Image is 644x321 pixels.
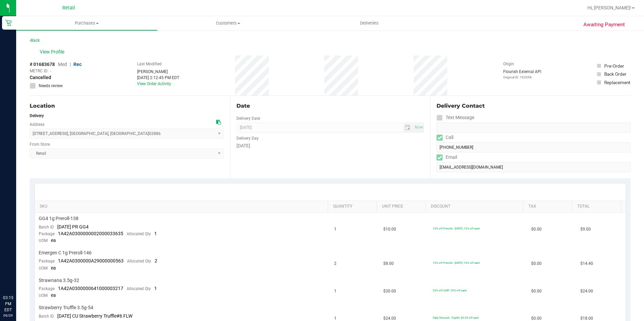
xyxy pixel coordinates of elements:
[39,225,54,229] span: Batch ID
[30,102,224,110] div: Location
[30,68,49,74] span: METRC ID:
[583,21,625,29] span: Awaiting Payment
[503,75,541,80] p: Original ID: 162696
[158,20,298,26] span: Customers
[30,141,50,147] label: From Store
[57,313,132,319] span: [DATE] CU Strawberry Truffle#6 FLW
[236,142,424,149] div: [DATE]
[503,61,514,67] label: Origin
[154,286,157,291] span: 1
[236,102,424,110] div: Date
[39,277,79,284] span: Strawnana 3.5g-32
[30,38,40,43] a: Back
[531,288,542,294] span: $0.00
[51,292,56,298] span: ea
[30,121,44,128] label: Address
[216,119,221,126] div: Copy address to clipboard
[580,226,591,233] span: $9.00
[531,226,542,233] span: $0.00
[51,238,56,243] span: ea
[383,288,396,294] span: $30.00
[433,289,466,292] span: 20% off GMP: 20% off each
[39,250,92,256] span: Emergen C 1g Preroll-146
[39,266,47,271] span: UOM
[39,305,93,311] span: Strawberry Truffle 3.5g-54
[3,313,13,318] p: 09/29
[334,226,336,233] span: 1
[137,81,171,86] a: View Order Activity
[351,20,388,26] span: Deliveries
[51,265,56,271] span: ea
[39,215,78,222] span: GG4 1g Preroll-138
[236,135,259,141] label: Delivery Day
[3,295,13,313] p: 03:15 PM EDT
[433,227,480,230] span: 10% off Prerolls - [DATE]: 10% off each
[39,286,55,291] span: Package
[70,62,71,67] span: |
[7,267,27,287] iframe: Resource center
[39,259,55,263] span: Package
[5,20,12,26] inline-svg: Retail
[40,48,67,56] span: View Profile
[157,16,298,30] a: Customers
[604,63,624,69] div: Pre-Order
[30,113,44,118] strong: Delivery
[580,288,593,294] span: $24.00
[30,74,51,81] span: Cancelled
[58,231,123,236] span: 1A42A0300000002000033635
[58,258,124,263] span: 1A42A0300000A29000000563
[137,69,179,75] div: [PERSON_NAME]
[299,16,440,30] a: Deliveries
[433,261,480,264] span: 10% off Prerolls - [DATE]: 10% off each
[433,316,479,319] span: Daily Discount - Eighth: $6.00 off each
[73,62,82,67] span: Rec
[383,260,394,267] span: $8.00
[155,258,157,263] span: 2
[127,259,151,263] span: Allocated Qty
[604,79,630,86] div: Replacement
[39,238,47,243] span: UOM
[437,122,631,133] input: Format: (999) 999-9999
[604,71,626,77] div: Back Order
[137,61,162,67] label: Last Modified
[382,204,423,209] a: Unit Price
[334,260,336,267] span: 2
[30,61,55,68] span: # 01683678
[503,69,541,80] div: Flourish External API
[58,286,123,291] span: 1A42A0300000641000003217
[39,293,47,298] span: UOM
[383,226,396,233] span: $10.00
[531,260,542,267] span: $0.00
[431,204,520,209] a: Discount
[437,133,453,142] label: Call
[57,224,89,229] span: [DATE] PR GG4
[127,231,151,236] span: Allocated Qty
[528,204,569,209] a: Tax
[334,288,336,294] span: 1
[437,102,631,110] div: Delivery Contact
[437,113,474,122] label: Text Message
[127,286,151,291] span: Allocated Qty
[58,62,67,67] span: Med
[39,314,54,319] span: Batch ID
[39,83,63,89] span: Needs review
[16,20,157,26] span: Purchases
[39,231,55,236] span: Package
[437,152,457,162] label: Email
[333,204,374,209] a: Quantity
[577,204,618,209] a: Total
[587,5,631,10] span: Hi, [PERSON_NAME]!
[16,16,157,30] a: Purchases
[154,231,157,236] span: 1
[437,142,631,152] input: Format: (999) 999-9999
[40,204,325,209] a: SKU
[137,75,179,81] div: [DATE] 2:12:45 PM EDT
[580,260,593,267] span: $14.40
[50,68,51,74] span: -
[236,115,260,121] label: Delivery Date
[62,5,75,11] span: Retail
